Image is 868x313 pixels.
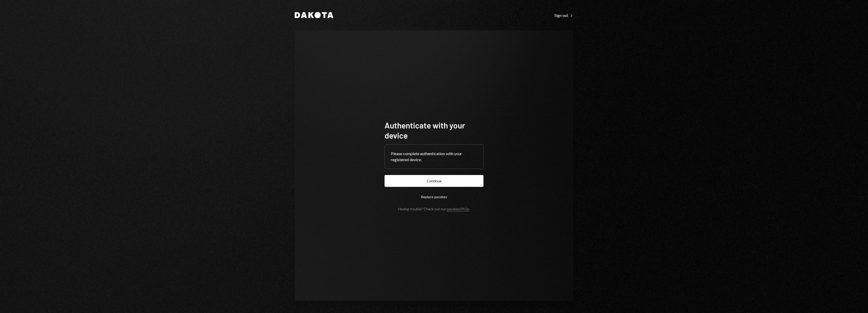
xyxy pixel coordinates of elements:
div: Please complete authentication with your registered device. [391,151,477,163]
a: passkey FAQs [447,207,469,212]
div: Having trouble? Check out our . [398,207,470,211]
button: Replace passkey [385,191,483,203]
h1: Authenticate with your device [385,120,483,140]
a: Sign out [554,12,573,18]
button: Continue [385,175,483,187]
